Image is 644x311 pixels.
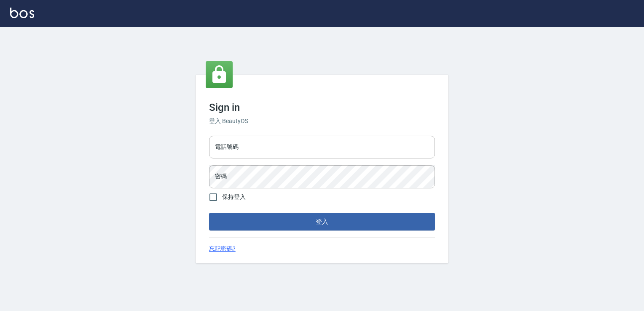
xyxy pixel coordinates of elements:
span: 保持登入 [222,193,246,201]
a: 忘記密碼? [209,244,236,253]
h3: Sign in [209,102,435,113]
h6: 登入 BeautyOS [209,117,435,126]
img: Logo [10,8,34,18]
button: 登入 [209,213,435,231]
